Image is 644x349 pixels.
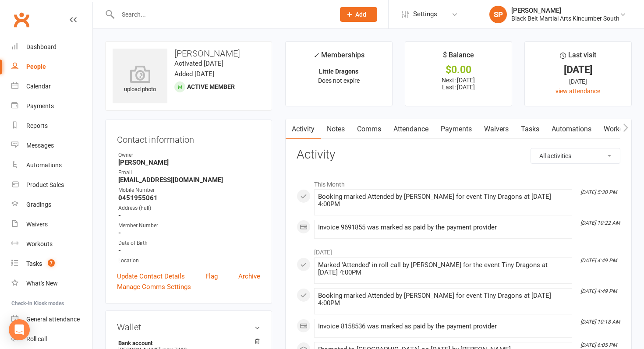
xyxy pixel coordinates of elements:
div: Location [118,257,260,265]
div: upload photo [113,65,167,94]
i: [DATE] 4:49 PM [580,257,617,264]
span: 7 [48,259,55,267]
a: Notes [321,119,351,139]
a: Manage Comms Settings [117,282,191,292]
div: Roll call [26,335,47,342]
div: Workouts [26,240,53,247]
h3: Activity [297,148,620,162]
strong: Bank account [118,340,256,346]
i: [DATE] 10:18 AM [580,319,620,325]
div: What's New [26,280,58,287]
div: Reports [26,122,48,129]
div: Memberships [313,49,364,66]
i: [DATE] 5:30 PM [580,189,617,195]
strong: [EMAIL_ADDRESS][DOMAIN_NAME] [118,176,260,184]
div: Black Belt Martial Arts Kincumber South [511,14,619,22]
i: ✓ [313,51,319,60]
a: Update Contact Details [117,271,185,282]
div: Messages [26,142,54,149]
a: Activity [286,119,321,139]
a: Flag [205,271,218,282]
time: Activated [DATE] [174,60,223,67]
strong: 0451955061 [118,194,260,202]
a: Reports [11,116,92,136]
div: People [26,63,46,70]
a: General attendance kiosk mode [11,310,92,329]
div: Booking marked Attended by [PERSON_NAME] for event Tiny Dragons at [DATE] 4:00PM [318,193,568,208]
div: Date of Birth [118,239,260,247]
div: Calendar [26,83,51,90]
a: view attendance [556,88,600,95]
div: Mobile Number [118,186,260,194]
a: Workouts [598,119,639,139]
div: Invoice 8158536 was marked as paid by the payment provider [318,323,568,330]
div: Gradings [26,201,51,208]
a: Payments [11,96,92,116]
i: [DATE] 4:49 PM [580,288,617,294]
input: Search... [115,8,329,21]
a: Dashboard [11,37,92,57]
a: Workouts [11,234,92,254]
div: Marked 'Attended' in roll call by [PERSON_NAME] for the event Tiny Dragons at [DATE] 4:00PM [318,261,568,276]
a: What's New [11,274,92,293]
a: Attendance [387,119,435,139]
a: Product Sales [11,175,92,195]
span: Active member [187,83,235,90]
time: Added [DATE] [174,70,214,78]
a: Messages [11,136,92,155]
a: Tasks 7 [11,254,92,274]
a: Payments [435,119,478,139]
div: Member Number [118,222,260,230]
li: This Month [297,175,620,189]
a: Archive [238,271,260,282]
strong: Little Dragons [319,68,358,75]
a: Calendar [11,77,92,96]
div: Tasks [26,260,42,267]
span: Does not expire [318,77,360,84]
a: Automations [11,155,92,175]
div: SP [489,6,507,23]
span: Add [355,11,366,18]
a: Clubworx [11,9,32,31]
h3: Wallet [117,322,260,332]
h3: [PERSON_NAME] [113,49,265,58]
a: Waivers [11,215,92,234]
div: Email [118,169,260,177]
div: Open Intercom Messenger [9,319,30,340]
strong: - [118,212,260,219]
a: Comms [351,119,387,139]
strong: - [118,247,260,254]
li: [DATE] [297,243,620,257]
strong: [PERSON_NAME] [118,159,260,166]
div: Last visit [560,49,596,65]
div: Automations [26,162,62,169]
i: [DATE] 6:05 PM [580,342,617,348]
div: [PERSON_NAME] [511,7,619,14]
p: Next: [DATE] Last: [DATE] [413,77,504,91]
span: Settings [413,4,437,24]
div: [DATE] [533,77,623,86]
a: Roll call [11,329,92,349]
div: Dashboard [26,43,57,50]
a: Gradings [11,195,92,215]
div: Payments [26,102,54,109]
div: Invoice 9691855 was marked as paid by the payment provider [318,224,568,231]
a: Tasks [515,119,545,139]
strong: - [118,229,260,237]
a: Waivers [478,119,515,139]
div: Product Sales [26,181,64,188]
div: $0.00 [413,65,504,74]
div: Booking marked Attended by [PERSON_NAME] for event Tiny Dragons at [DATE] 4:00PM [318,292,568,307]
a: People [11,57,92,77]
div: $ Balance [443,49,474,65]
div: Address (Full) [118,204,260,212]
a: Automations [545,119,598,139]
div: Waivers [26,221,48,228]
h3: Contact information [117,131,260,145]
div: [DATE] [533,65,623,74]
button: Add [340,7,377,22]
i: [DATE] 10:22 AM [580,220,620,226]
div: Owner [118,151,260,159]
div: General attendance [26,316,80,323]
